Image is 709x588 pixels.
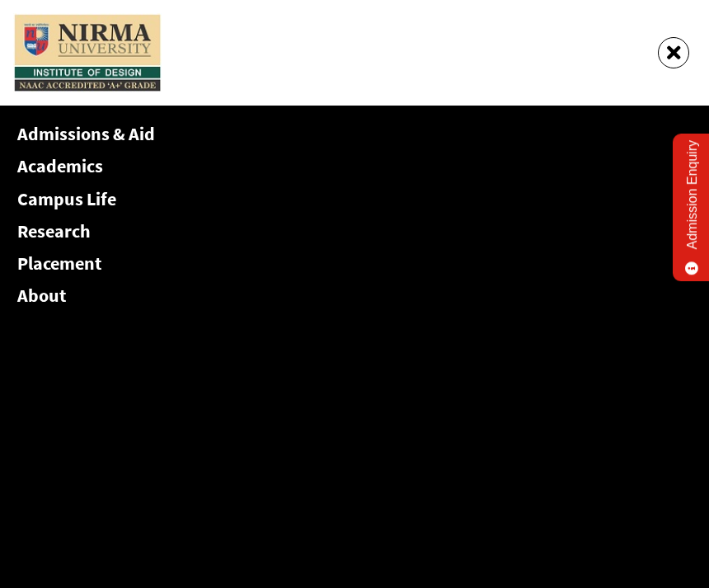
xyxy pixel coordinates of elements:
img: main_logo [13,13,162,92]
a: Placement [17,252,101,275]
a: Campus Life [17,187,116,210]
a: Research [17,219,91,242]
a: Admissions & Aid [17,122,155,145]
a: Academics [17,154,103,177]
a: About [17,284,66,307]
a: Close [658,37,689,68]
